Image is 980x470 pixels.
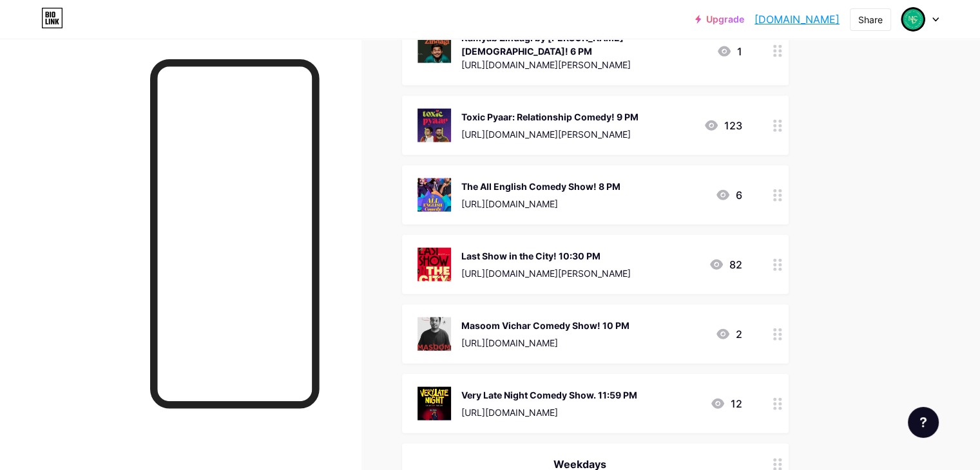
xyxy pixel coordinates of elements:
a: Upgrade [695,14,744,24]
img: Ministry Comedy [901,7,925,32]
div: [URL][DOMAIN_NAME] [461,197,620,211]
div: 6 [715,187,742,203]
div: [URL][DOMAIN_NAME] [461,406,637,419]
div: [URL][DOMAIN_NAME][PERSON_NAME] [461,267,631,280]
div: 1 [716,44,742,59]
div: Masoom Vichar Comedy Show! 10 PM [461,319,629,332]
div: 123 [704,118,742,133]
div: 2 [715,326,742,342]
div: Last Show in the City! 10:30 PM [461,249,631,263]
div: [URL][DOMAIN_NAME] [461,336,629,350]
img: Toxic Pyaar: Relationship Comedy! 9 PM [418,109,451,142]
div: Share [858,13,883,26]
div: Very Late Night Comedy Show. 11:59 PM [461,388,637,402]
img: The All English Comedy Show! 8 PM [418,178,451,212]
img: Very Late Night Comedy Show. 11:59 PM [418,387,451,420]
div: Kamyab Zindagi by [PERSON_NAME][DEMOGRAPHIC_DATA]! 6 PM [461,31,706,58]
a: [DOMAIN_NAME] [754,12,840,27]
img: Masoom Vichar Comedy Show! 10 PM [418,317,451,351]
div: The All English Comedy Show! 8 PM [461,180,620,193]
div: Toxic Pyaar: Relationship Comedy! 9 PM [461,110,639,124]
div: 12 [710,396,742,411]
img: Last Show in the City! 10:30 PM [418,248,451,281]
div: 82 [709,257,742,272]
div: [URL][DOMAIN_NAME][PERSON_NAME] [461,127,639,141]
div: [URL][DOMAIN_NAME][PERSON_NAME] [461,58,706,71]
img: Kamyab Zindagi by Ranmal Jain! 6 PM [418,30,451,63]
